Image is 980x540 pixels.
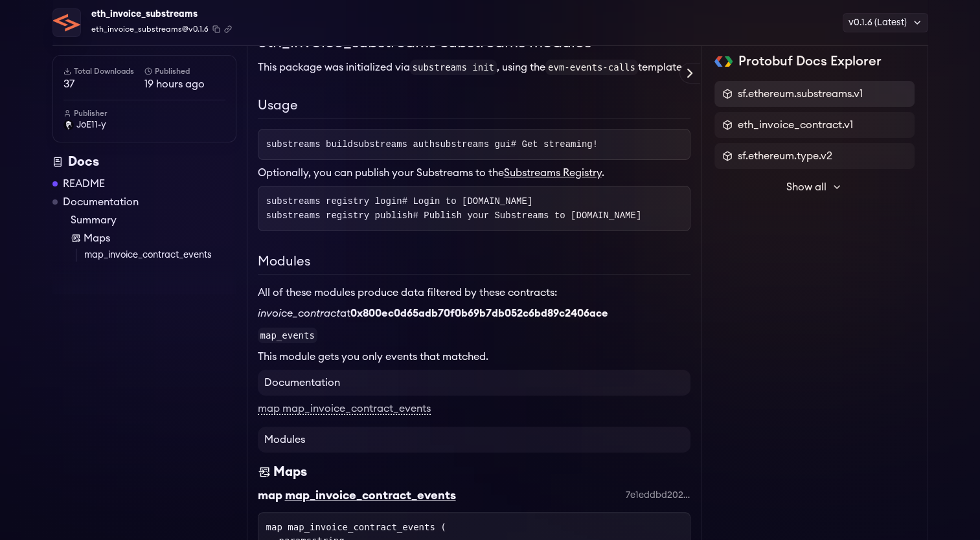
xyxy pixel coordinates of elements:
p: This package was initialized via , using the template. [258,60,690,75]
div: map [258,486,282,504]
span: Show all [786,179,826,195]
code: substreams init [410,60,497,75]
h6: Published [144,66,225,76]
img: Package Logo [53,9,80,36]
p: All of these modules produce data filtered by these contracts: [258,285,690,300]
span: substreams gui [435,139,598,150]
div: eth_invoice_substreams [91,5,232,23]
a: JoE11-y [63,118,225,131]
img: User Avatar [63,120,74,130]
h2: Usage [258,96,690,118]
span: 19 hours ago [144,76,225,92]
span: JoE11-y [76,118,106,131]
div: 7e1eddbd202656eec0c3bb32dab3be2ffcef7c75 [626,489,690,502]
span: substreams build [266,139,353,150]
div: v0.1.6 (Latest) [843,13,928,32]
span: # Publish your Substreams to [DOMAIN_NAME] [413,210,641,221]
strong: 0x800ec0d65adb70f0b69b7db052c6bd89c2406ace [350,308,608,319]
p: Optionally, you can publish your Substreams to the . [258,165,690,181]
div: Docs [52,153,236,171]
a: map_invoice_contract_events [84,249,236,262]
span: substreams auth [353,139,435,150]
li: at [258,306,690,321]
em: invoice_contract [258,308,340,319]
h4: Documentation [258,370,690,396]
button: Copy package name and version [212,25,220,33]
span: # Login to [DOMAIN_NAME] [402,196,533,207]
a: Summary [71,212,236,228]
h2: Modules [258,252,690,275]
span: sf.ethereum.type.v2 [738,148,832,164]
h2: Protobuf Docs Explorer [738,52,881,71]
h6: Publisher [63,108,225,118]
img: Map icon [71,233,81,243]
code: evm-events-calls [545,60,638,75]
h6: Total Downloads [63,66,144,76]
span: eth_invoice_contract.v1 [738,117,853,133]
a: README [63,176,105,192]
a: Substreams Registry [504,168,602,178]
button: Copy .spkg link to clipboard [224,25,232,33]
button: Show all [714,174,915,200]
img: Maps icon [258,463,271,481]
div: map_invoice_contract_events [285,486,456,504]
a: Maps [71,231,236,246]
span: substreams registry login [266,196,533,207]
span: eth_invoice_substreams@v0.1.6 [91,23,209,35]
span: sf.ethereum.substreams.v1 [738,86,863,102]
a: map map_invoice_contract_events [258,403,431,415]
div: Maps [273,463,307,481]
span: # Get streaming! [511,139,598,150]
span: 37 [63,76,144,92]
p: This module gets you only events that matched. [258,349,690,365]
a: Documentation [63,194,139,210]
code: map_events [258,328,317,343]
h4: Modules [258,427,690,453]
img: Protobuf [714,56,733,67]
span: substreams registry publish [266,210,642,221]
